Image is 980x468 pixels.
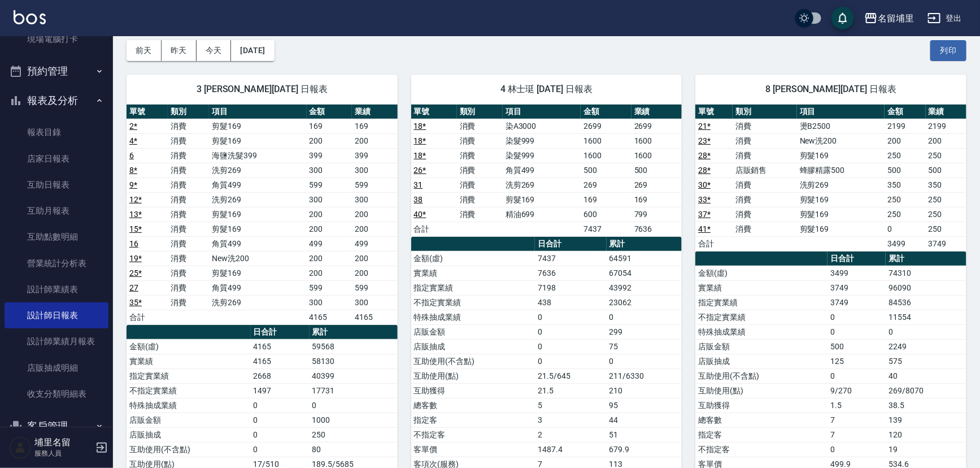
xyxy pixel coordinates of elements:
td: 200 [352,207,398,222]
td: 特殊抽成業績 [127,398,251,413]
td: 200 [352,266,398,280]
td: 0 [251,442,310,457]
td: 2668 [251,369,310,383]
td: 1497 [251,383,310,398]
td: 0 [827,442,886,457]
td: 客單價 [411,442,535,457]
td: 250 [926,192,966,207]
a: 設計師業績表 [5,276,108,302]
td: 3499 [885,236,925,251]
td: 200 [352,251,398,266]
td: 消費 [457,163,503,177]
td: 消費 [168,133,209,148]
td: 不指定實業績 [411,295,535,310]
td: 精油699 [503,207,581,222]
td: 599 [307,280,352,295]
button: 列印 [930,40,966,61]
td: 0 [827,310,886,324]
td: 250 [885,207,925,222]
td: 38.5 [886,398,966,413]
th: 業績 [352,105,398,119]
td: 指定實業績 [411,280,535,295]
td: 7636 [631,222,682,236]
td: 58130 [310,354,398,369]
a: 16 [129,239,138,248]
th: 類別 [733,105,797,119]
td: 金額(虛) [695,266,827,280]
td: 海鹽洗髮399 [209,148,307,163]
td: 染髮999 [503,133,581,148]
td: 95 [607,398,682,413]
td: 洗剪269 [209,295,307,310]
td: 洗剪269 [209,163,307,177]
p: 服務人員 [34,448,92,458]
a: 店販抽成明細 [5,355,108,381]
td: 消費 [457,177,503,192]
td: 合計 [411,222,457,236]
td: 0 [827,324,886,339]
button: 前天 [127,40,162,61]
button: 預約管理 [5,57,108,86]
td: 實業績 [411,266,535,280]
a: 報表目錄 [5,119,108,145]
button: [DATE] [231,40,274,61]
td: 250 [926,222,966,236]
td: 600 [581,207,631,222]
td: 300 [307,163,352,177]
td: 1.5 [827,398,886,413]
td: 剪髮169 [209,266,307,280]
td: 角質499 [209,236,307,251]
td: 0 [535,339,606,354]
button: 客戶管理 [5,411,108,441]
td: 互助使用(點) [695,383,827,398]
td: 4165 [352,310,398,324]
td: 399 [352,148,398,163]
a: 31 [414,180,423,189]
td: 消費 [168,148,209,163]
td: 指定實業績 [127,369,251,383]
td: 2199 [885,119,925,133]
td: 金額(虛) [127,339,251,354]
td: 剪髮169 [209,119,307,133]
td: 0 [607,310,682,324]
td: 500 [926,163,966,177]
td: 269 [581,177,631,192]
button: 今天 [197,40,232,61]
td: 洗剪269 [503,177,581,192]
td: 200 [926,133,966,148]
td: 599 [352,177,398,192]
td: 角質499 [209,280,307,295]
th: 單號 [411,105,457,119]
td: 總客數 [411,398,535,413]
td: 500 [581,163,631,177]
td: 59568 [310,339,398,354]
td: 3749 [926,236,966,251]
td: 消費 [168,295,209,310]
td: 40399 [310,369,398,383]
h5: 埔里名留 [34,437,92,448]
td: 0 [251,413,310,427]
td: 剪髮169 [797,148,885,163]
td: 消費 [168,207,209,222]
span: 8 [PERSON_NAME][DATE] 日報表 [709,84,953,95]
td: 51 [607,427,682,442]
td: 169 [581,192,631,207]
td: 剪髮169 [797,222,885,236]
td: 2199 [926,119,966,133]
td: 消費 [733,177,797,192]
td: 300 [352,163,398,177]
th: 累計 [310,325,398,340]
td: 75 [607,339,682,354]
td: 剪髮169 [503,192,581,207]
td: 200 [885,133,925,148]
td: 64591 [607,251,682,266]
td: 200 [307,222,352,236]
td: 9/270 [827,383,886,398]
td: 0 [885,222,925,236]
td: 合計 [127,310,168,324]
td: 消費 [168,177,209,192]
td: 17731 [310,383,398,398]
td: 特殊抽成業績 [695,324,827,339]
td: 21.5/645 [535,369,606,383]
td: 消費 [168,222,209,236]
